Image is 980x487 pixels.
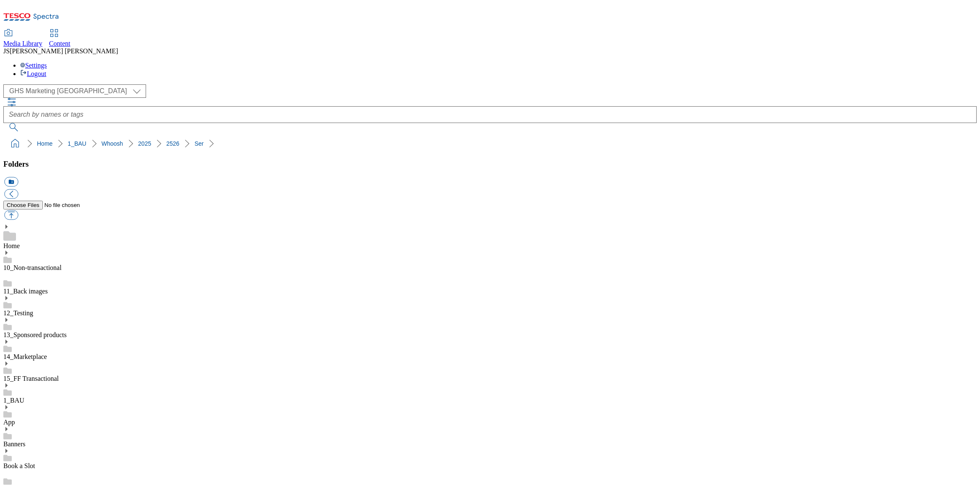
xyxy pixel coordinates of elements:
[3,462,35,469] a: Book a Slot
[20,70,46,77] a: Logout
[3,440,25,448] a: Banners
[10,47,118,55] span: [PERSON_NAME] [PERSON_NAME]
[3,47,10,55] span: JS
[49,40,71,47] span: Content
[3,397,24,404] a: 1_BAU
[3,375,59,382] a: 15_FF Transactional
[3,264,62,271] a: 10_Non-transactional
[3,160,977,169] h3: Folders
[3,288,48,295] a: 11_Back images
[8,137,22,150] a: home
[3,136,977,152] nav: breadcrumb
[102,140,123,147] a: Whoosh
[3,353,47,360] a: 14_Marketplace
[3,419,15,426] a: App
[37,140,52,147] a: Home
[20,62,47,69] a: Settings
[194,140,204,147] a: Ser
[3,106,977,123] input: Search by names or tags
[68,140,86,147] a: 1_BAU
[3,331,67,338] a: 13_Sponsored products
[3,30,42,47] a: Media Library
[138,140,151,147] a: 2025
[166,140,179,147] a: 2526
[3,309,33,317] a: 12_Testing
[3,242,20,249] a: Home
[49,30,71,47] a: Content
[3,40,42,47] span: Media Library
